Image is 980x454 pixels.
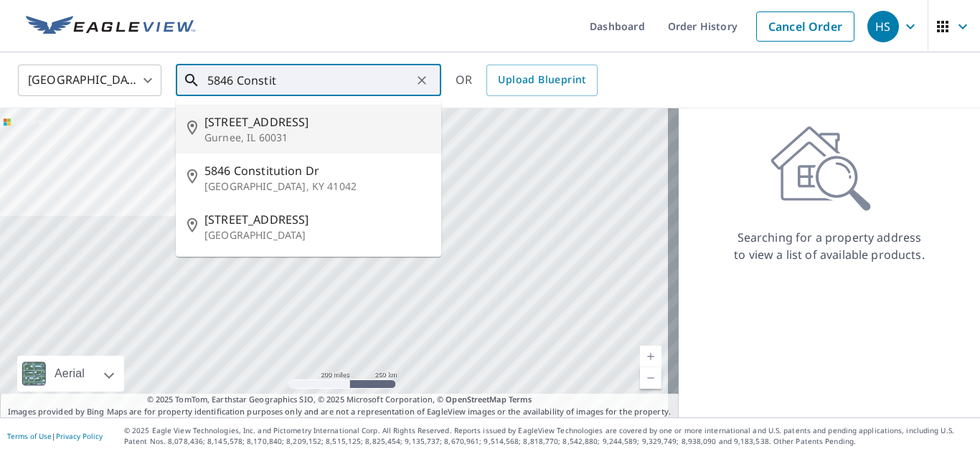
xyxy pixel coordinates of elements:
[204,179,430,194] p: [GEOGRAPHIC_DATA], KY 41042
[733,229,925,263] p: Searching for a property address to view a list of available products.
[56,431,103,441] a: Privacy Policy
[509,394,532,405] a: Terms
[486,65,597,96] a: Upload Blueprint
[7,431,52,441] a: Terms of Use
[446,394,506,405] a: OpenStreetMap
[204,211,430,228] span: [STREET_ADDRESS]
[640,346,661,367] a: Current Level 5, Zoom In
[456,65,598,96] div: OR
[867,11,899,42] div: HS
[412,70,432,90] button: Clear
[26,16,195,37] img: EV Logo
[756,11,854,42] a: Cancel Order
[204,162,430,179] span: 5846 Constitution Dr
[50,356,89,392] div: Aerial
[18,60,161,100] div: [GEOGRAPHIC_DATA]
[124,425,973,447] p: © 2025 Eagle View Technologies, Inc. and Pictometry International Corp. All Rights Reserved. Repo...
[204,113,430,131] span: [STREET_ADDRESS]
[7,432,103,440] p: |
[147,394,532,406] span: © 2025 TomTom, Earthstar Geographics SIO, © 2025 Microsoft Corporation, ©
[204,131,430,145] p: Gurnee, IL 60031
[17,356,124,392] div: Aerial
[498,71,585,89] span: Upload Blueprint
[204,228,430,242] p: [GEOGRAPHIC_DATA]
[640,367,661,389] a: Current Level 5, Zoom Out
[207,60,412,100] input: Search by address or latitude-longitude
